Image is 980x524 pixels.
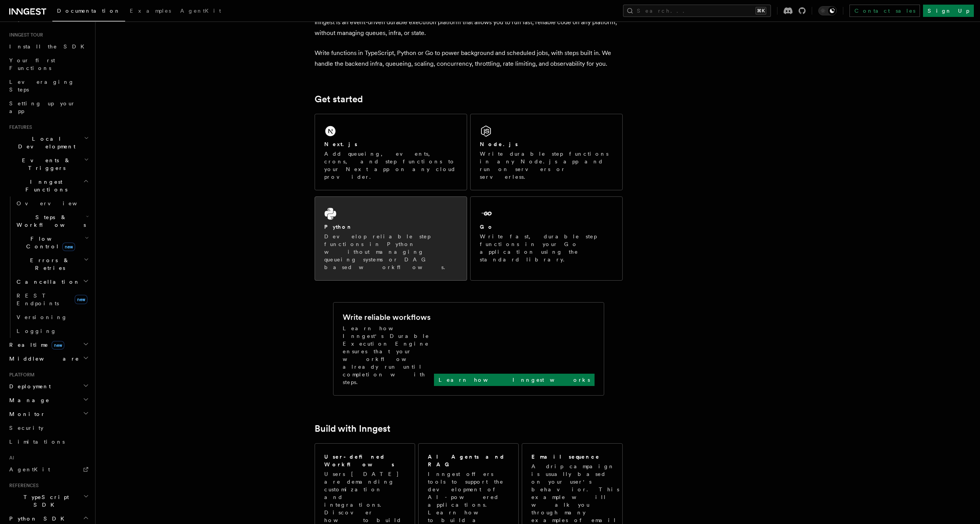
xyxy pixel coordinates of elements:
[13,253,90,275] button: Errors & Retries
[6,383,51,390] span: Deployment
[17,293,59,306] span: REST Endpoints
[434,374,595,386] a: Learn how Inngest works
[6,96,90,118] a: Setting up your app
[9,466,50,472] span: AgentKit
[6,410,45,418] span: Monitor
[623,5,771,17] button: Search...⌘K
[13,213,86,229] span: Steps & Workflows
[13,289,90,310] a: REST Endpointsnew
[17,314,67,320] span: Versioning
[6,153,90,175] button: Events & Triggers
[315,196,467,281] a: PythonDevelop reliable step functions in Python without managing queueing systems or DAG based wo...
[6,455,14,461] span: AI
[6,490,90,512] button: TypeScript SDK
[6,515,69,522] span: Python SDK
[6,482,39,489] span: References
[6,196,90,338] div: Inngest Functions
[125,2,176,21] a: Examples
[13,235,85,250] span: Flow Control
[470,114,623,190] a: Node.jsWrite durable step functions in any Node.js app and run on servers or serverless.
[17,200,96,206] span: Overview
[6,124,32,130] span: Features
[52,2,125,22] a: Documentation
[480,223,494,231] h2: Go
[818,6,837,15] button: Toggle dark mode
[6,352,90,366] button: Middleware
[130,8,171,14] span: Examples
[176,2,226,21] a: AgentKit
[6,421,90,435] a: Security
[9,425,44,431] span: Security
[756,7,766,15] kbd: ⌘K
[6,32,43,38] span: Inngest tour
[13,210,90,232] button: Steps & Workflows
[9,57,55,71] span: Your first Functions
[315,114,467,190] a: Next.jsAdd queueing, events, crons, and step functions to your Next app on any cloud provider.
[6,132,90,153] button: Local Development
[480,140,518,148] h2: Node.js
[13,310,90,324] a: Versioning
[13,256,84,272] span: Errors & Retries
[324,140,357,148] h2: Next.js
[6,462,90,476] a: AgentKit
[6,178,83,193] span: Inngest Functions
[531,453,600,461] h2: Email sequence
[6,156,84,172] span: Events & Triggers
[324,150,457,181] p: Add queueing, events, crons, and step functions to your Next app on any cloud provider.
[923,5,974,17] a: Sign Up
[315,94,363,105] a: Get started
[439,376,590,384] p: Learn how Inngest works
[343,312,431,323] h2: Write reliable workflows
[324,223,353,231] h2: Python
[6,175,90,196] button: Inngest Functions
[75,295,87,304] span: new
[13,196,90,210] a: Overview
[6,341,64,349] span: Realtime
[13,275,90,289] button: Cancellation
[849,5,920,17] a: Contact sales
[9,439,65,445] span: Limitations
[480,233,613,263] p: Write fast, durable step functions in your Go application using the standard library.
[6,372,35,378] span: Platform
[9,43,89,50] span: Install the SDK
[428,453,510,468] h2: AI Agents and RAG
[52,341,64,349] span: new
[57,8,121,14] span: Documentation
[480,150,613,181] p: Write durable step functions in any Node.js app and run on servers or serverless.
[6,379,90,393] button: Deployment
[13,324,90,338] a: Logging
[13,278,80,286] span: Cancellation
[6,75,90,96] a: Leveraging Steps
[6,355,79,363] span: Middleware
[9,79,74,93] span: Leveraging Steps
[343,324,434,386] p: Learn how Inngest's Durable Execution Engine ensures that your workflow already run until complet...
[17,328,57,334] span: Logging
[6,40,90,53] a: Install the SDK
[6,493,83,509] span: TypeScript SDK
[6,407,90,421] button: Monitor
[6,435,90,449] a: Limitations
[9,100,75,114] span: Setting up your app
[324,233,457,271] p: Develop reliable step functions in Python without managing queueing systems or DAG based workflows.
[6,393,90,407] button: Manage
[470,196,623,281] a: GoWrite fast, durable step functions in your Go application using the standard library.
[6,53,90,75] a: Your first Functions
[62,243,75,251] span: new
[6,338,90,352] button: Realtimenew
[6,135,84,150] span: Local Development
[6,396,50,404] span: Manage
[324,453,405,468] h2: User-defined Workflows
[180,8,221,14] span: AgentKit
[315,17,623,38] p: Inngest is an event-driven durable execution platform that allows you to run fast, reliable code ...
[315,48,623,69] p: Write functions in TypeScript, Python or Go to power background and scheduled jobs, with steps bu...
[13,232,90,253] button: Flow Controlnew
[315,423,390,434] a: Build with Inngest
